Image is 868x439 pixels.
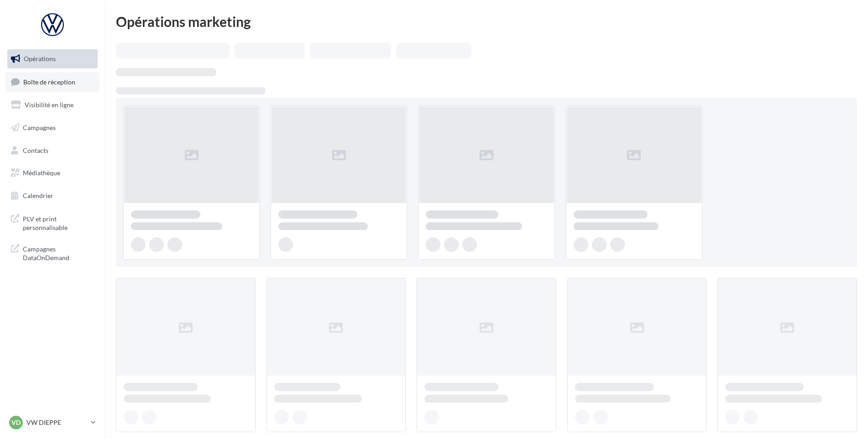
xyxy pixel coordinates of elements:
a: Contacts [5,141,99,160]
a: PLV et print personnalisable [5,209,99,236]
a: Campagnes [5,118,99,137]
span: Boîte de réception [23,78,75,85]
span: PLV et print personnalisable [23,213,94,232]
a: Opérations [5,49,99,68]
span: Calendrier [23,192,53,199]
span: Contacts [23,146,48,154]
p: VW DIEPPE [26,418,87,427]
span: Visibilité en ligne [25,101,73,109]
span: Médiathèque [23,169,60,177]
a: Calendrier [5,186,99,205]
a: Campagnes DataOnDemand [5,239,99,266]
a: Boîte de réception [5,72,99,92]
span: Campagnes [23,124,56,131]
div: Opérations marketing [116,15,857,28]
a: Visibilité en ligne [5,95,99,115]
span: VD [11,418,21,427]
span: Opérations [24,55,56,63]
span: Campagnes DataOnDemand [23,243,94,262]
a: VD VW DIEPPE [7,414,98,431]
a: Médiathèque [5,163,99,183]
